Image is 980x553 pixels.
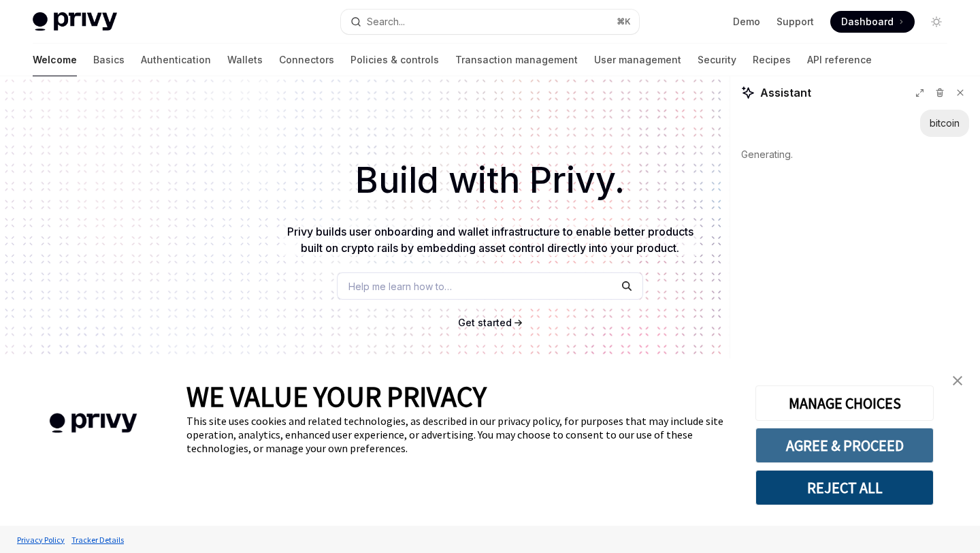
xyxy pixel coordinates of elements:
[33,12,117,31] img: light logo
[617,16,631,27] span: ⌘ K
[22,154,958,207] h1: Build with Privy.
[14,528,68,552] a: Privacy Policy
[455,44,578,76] a: Transaction management
[279,44,334,76] a: Connectors
[68,528,127,552] a: Tracker Details
[830,11,915,33] a: Dashboard
[33,44,77,76] a: Welcome
[755,428,934,463] button: AGREE & PROCEED
[458,317,512,328] span: Get started
[760,84,811,101] span: Assistant
[93,44,125,76] a: Basics
[287,225,693,255] span: Privy builds user onboarding and wallet infrastructure to enable better products built on crypto ...
[953,376,962,385] img: close banner
[755,385,934,421] button: MANAGE CHOICES
[227,44,263,76] a: Wallets
[777,15,814,29] a: Support
[348,279,452,294] span: Help me learn how to…
[20,394,166,453] img: company logo
[944,367,971,394] a: close banner
[753,44,791,76] a: Recipes
[841,15,894,29] span: Dashboard
[733,15,760,29] a: Demo
[926,11,947,33] button: Toggle dark mode
[367,14,405,30] div: Search...
[350,44,439,76] a: Policies & controls
[141,44,211,76] a: Authentication
[186,414,735,455] div: This site uses cookies and related technologies, as described in our privacy policy, for purposes...
[741,137,969,172] div: Generating.
[930,116,960,130] div: bitcoin
[186,379,487,414] span: WE VALUE YOUR PRIVACY
[755,470,934,505] button: REJECT ALL
[698,44,736,76] a: Security
[341,10,638,34] button: Open search
[458,316,512,330] a: Get started
[807,44,872,76] a: API reference
[594,44,681,76] a: User management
